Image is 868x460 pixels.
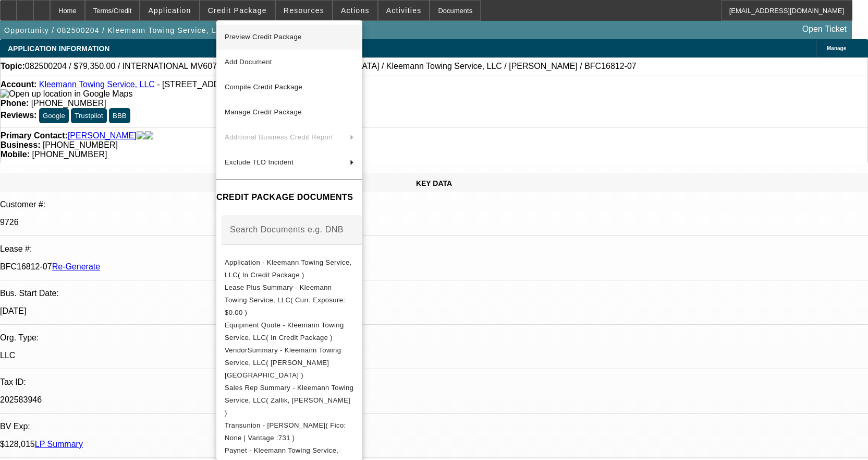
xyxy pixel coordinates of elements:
[216,281,362,319] button: Lease Plus Summary - Kleemann Towing Service, LLC( Curr. Exposure: $0.00 )
[225,421,346,442] span: Transunion - [PERSON_NAME]( Fico: None | Vantage :731 )
[216,191,362,204] h4: CREDIT PACKAGE DOCUMENTS
[225,258,352,279] span: Application - Kleemann Towing Service, LLC( In Credit Package )
[225,384,353,417] span: Sales Rep Summary - Kleemann Towing Service, LLC( Zallik, [PERSON_NAME] )
[225,58,272,66] span: Add Document
[225,321,344,341] span: Equipment Quote - Kleemann Towing Service, LLC( In Credit Package )
[225,33,302,41] span: Preview Credit Package
[225,158,294,166] span: Exclude TLO Incident
[216,256,362,281] button: Application - Kleemann Towing Service, LLC( In Credit Package )
[230,225,344,234] mat-label: Search Documents e.g. DNB
[225,83,302,91] span: Compile Credit Package
[216,419,362,444] button: Transunion - Kleemann, Robert( Fico: None | Vantage :731 )
[216,382,362,419] button: Sales Rep Summary - Kleemann Towing Service, LLC( Zallik, Asher )
[216,344,362,382] button: VendorSummary - Kleemann Towing Service, LLC( Elizabeth Truck Center )
[225,346,341,379] span: VendorSummary - Kleemann Towing Service, LLC( [PERSON_NAME][GEOGRAPHIC_DATA] )
[216,319,362,344] button: Equipment Quote - Kleemann Towing Service, LLC( In Credit Package )
[225,284,345,316] span: Lease Plus Summary - Kleemann Towing Service, LLC( Curr. Exposure: $0.00 )
[225,108,302,116] span: Manage Credit Package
